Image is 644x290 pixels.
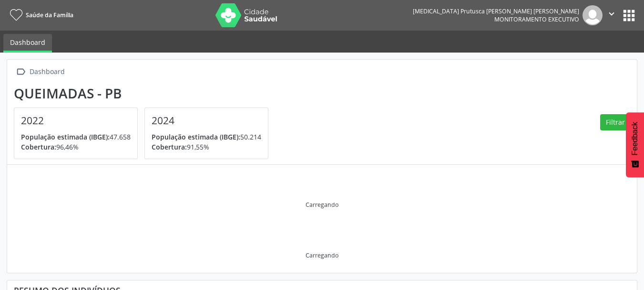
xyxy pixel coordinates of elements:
[3,34,52,53] a: Dashboard
[21,115,131,127] h4: 2022
[152,132,240,141] span: População estimada (IBGE):
[603,5,621,25] button: 
[152,142,187,151] span: Cobertura:
[494,15,579,23] span: Monitoramento Executivo
[21,142,56,151] span: Cobertura:
[631,122,639,155] span: Feedback
[26,11,73,19] span: Saúde da Família
[583,5,603,25] img: img
[152,142,261,152] p: 91,55%
[21,142,131,152] p: 96,46%
[306,251,338,259] div: Carregando
[626,112,644,177] button: Feedback - Mostrar pesquisa
[14,65,66,79] a:  Dashboard
[7,7,73,23] a: Saúde da Família
[306,201,338,209] div: Carregando
[21,132,131,142] p: 47.658
[606,9,617,19] i: 
[28,65,66,79] div: Dashboard
[152,132,261,142] p: 50.214
[14,86,275,101] div: Queimadas - PB
[600,114,630,130] button: Filtrar
[14,65,28,79] i: 
[413,7,579,15] div: [MEDICAL_DATA] Prutusca [PERSON_NAME] [PERSON_NAME]
[152,115,261,127] h4: 2024
[21,132,110,141] span: População estimada (IBGE):
[621,7,637,24] button: apps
